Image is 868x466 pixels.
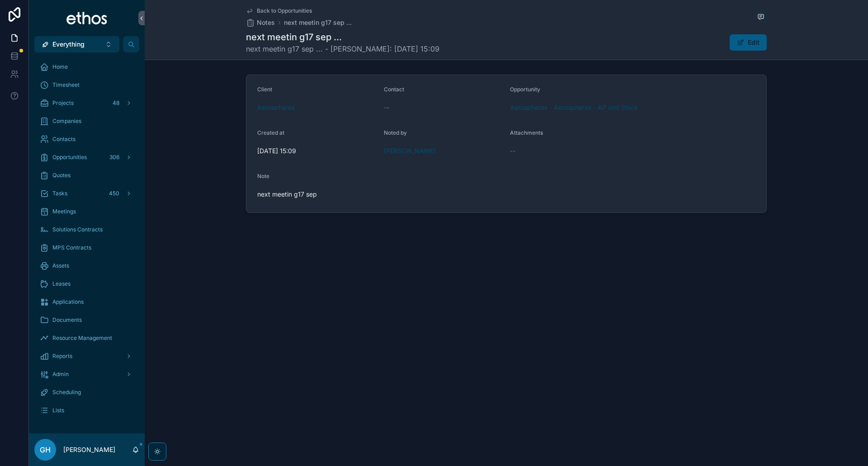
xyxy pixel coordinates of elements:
[63,445,115,454] p: [PERSON_NAME]
[257,173,269,179] span: Note
[257,18,275,27] span: Notes
[34,384,139,400] a: Scheduling
[52,353,72,360] span: Reports
[66,11,108,25] img: App logo
[34,185,139,202] a: Tasks450
[106,188,122,199] div: 450
[34,366,139,382] a: Admin
[34,95,139,111] a: Projects48
[52,407,64,414] span: Lists
[40,444,51,455] span: GH
[52,226,103,233] span: Solutions Contracts
[246,7,312,14] a: Back to Opportunities
[510,146,515,155] span: --
[34,131,139,147] a: Contacts
[510,103,638,112] a: Aerospheres - Aerospheres - AP and Stock
[730,34,767,51] button: Edit
[510,129,543,136] span: Attachments
[34,258,139,274] a: Assets
[52,136,75,143] span: Contacts
[510,86,540,93] span: Opportunity
[34,167,139,184] a: Quotes
[52,316,82,324] span: Documents
[52,81,80,89] span: Timesheet
[52,208,76,215] span: Meetings
[34,203,139,220] a: Meetings
[284,18,352,27] a: next meetin g17 sep ...
[257,129,284,136] span: Created at
[52,190,67,197] span: Tasks
[52,371,69,378] span: Admin
[384,129,407,136] span: Noted by
[52,280,71,287] span: Leases
[34,348,139,364] a: Reports
[34,330,139,346] a: Resource Management
[257,103,295,112] a: Aerospheres
[52,118,81,125] span: Companies
[52,172,71,179] span: Quotes
[384,103,389,112] span: --
[52,63,68,71] span: Home
[34,402,139,419] a: Lists
[52,334,112,342] span: Resource Management
[384,146,436,155] a: [PERSON_NAME]
[246,43,439,54] span: next meetin g17 sep ... - [PERSON_NAME]: [DATE] 15:09
[110,98,122,108] div: 48
[257,190,317,198] span: next meetin g17 sep
[246,31,439,43] h1: next meetin g17 sep ...
[34,77,139,93] a: Timesheet
[257,7,312,14] span: Back to Opportunities
[34,36,119,52] button: Select Button
[34,240,139,256] a: MPS Contracts
[52,244,91,251] span: MPS Contracts
[52,389,81,396] span: Scheduling
[34,294,139,310] a: Applications
[34,312,139,328] a: Documents
[34,221,139,238] a: Solutions Contracts
[257,86,272,93] span: Client
[52,40,85,49] span: Everything
[34,113,139,129] a: Companies
[52,154,87,161] span: Opportunities
[34,59,139,75] a: Home
[52,262,69,269] span: Assets
[29,52,145,430] div: scrollable content
[52,99,74,107] span: Projects
[384,86,404,93] span: Contact
[257,146,377,155] span: [DATE] 15:09
[246,18,275,27] a: Notes
[34,149,139,165] a: Opportunities306
[107,152,122,163] div: 306
[52,298,84,306] span: Applications
[34,276,139,292] a: Leases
